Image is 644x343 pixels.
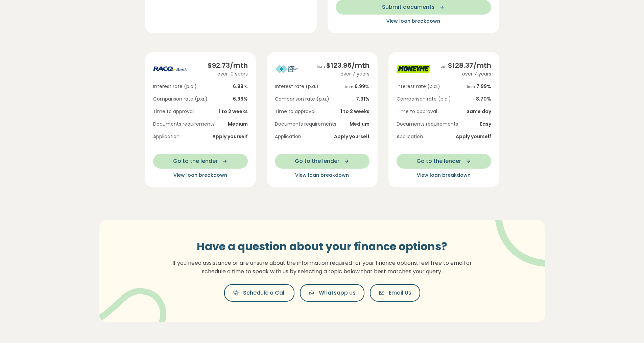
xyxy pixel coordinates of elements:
button: Email Us [370,284,420,302]
img: moneyme logo [397,60,430,77]
span: Go to the lender [416,157,461,165]
span: View loan breakdown [295,172,349,178]
span: Same day [467,108,491,115]
span: 7.31 % [356,95,369,103]
span: Interest rate (p.a.) [153,83,197,90]
span: Documents requirements [153,121,215,128]
span: Comparison rate (p.a.) [397,95,451,103]
span: View loan breakdown [386,18,440,24]
span: Application [275,133,301,140]
span: Go to the lender [173,157,218,165]
span: 8.70 % [476,95,491,103]
button: View loan breakdown [336,17,491,25]
button: View loan breakdown [397,171,491,179]
div: over 7 years [317,70,369,78]
span: Submit documents [382,3,435,11]
img: vector [477,201,566,267]
span: Whatsapp us [319,289,356,297]
span: 1 to 2 weeks [340,108,369,115]
div: $ 92.73 /mth [208,60,248,70]
span: Time to approval [153,108,194,115]
span: Apply yourself [456,133,491,140]
span: Schedule a Call [243,289,286,297]
span: Time to approval [397,108,437,115]
span: Apply yourself [212,133,248,140]
div: $ 123.95 /mth [317,60,369,70]
span: from [467,84,475,89]
span: 1 to 2 weeks [219,108,248,115]
span: Application [397,133,423,140]
span: Interest rate (p.a.) [397,83,440,90]
h3: Have a question about your finance options? [168,240,476,253]
span: 6.99 % [345,83,369,90]
button: Go to the lender [153,154,248,169]
span: Comparison rate (p.a.) [275,95,329,103]
span: Comparison rate (p.a.) [153,95,208,103]
span: Interest rate (p.a.) [275,83,318,90]
span: 7.99 % [467,83,491,90]
span: Go to the lender [295,157,339,165]
span: Apply yourself [334,133,369,140]
div: $ 128.37 /mth [438,60,491,70]
button: Go to the lender [275,154,369,169]
span: Documents requirements [275,121,336,128]
span: Medium [228,121,248,128]
button: Go to the lender [397,154,491,169]
span: Easy [480,121,491,128]
span: from [345,84,353,89]
span: View loan breakdown [417,172,471,178]
button: View loan breakdown [275,171,369,179]
span: Medium [350,121,369,128]
span: Time to approval [275,108,315,115]
span: View loan breakdown [173,172,227,178]
span: 6.99 % [233,95,248,103]
span: Email Us [389,289,411,297]
iframe: Chat Widget [610,310,644,343]
span: from [438,64,447,69]
button: Whatsapp us [300,284,364,302]
button: View loan breakdown [153,171,248,179]
p: If you need assistance or are unsure about the information required for your finance options, fee... [168,259,476,276]
span: Application [153,133,180,140]
span: 6.99 % [233,83,248,90]
span: Documents requirements [397,121,458,128]
img: great-southern logo [275,60,309,77]
img: racq-personal logo [153,60,187,77]
span: from [317,64,325,69]
img: vector [94,271,166,338]
button: Schedule a Call [224,284,294,302]
div: over 10 years [208,70,248,78]
div: over 7 years [438,70,491,78]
